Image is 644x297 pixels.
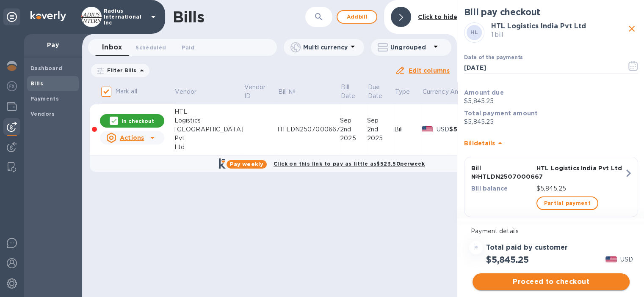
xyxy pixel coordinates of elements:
[464,140,495,147] b: Bill details
[104,8,146,26] p: Radius International Inc
[491,22,586,30] b: HTL Logistics India Pvt Ltd
[395,87,410,96] p: Type
[278,87,307,96] span: Bill №
[341,83,356,101] p: Bill Date
[620,255,633,264] p: USD
[30,65,63,71] b: Dashboard
[340,125,367,134] div: 2nd
[491,30,625,39] p: 1 bill
[102,41,122,53] span: Inbox
[173,8,204,26] h1: Bills
[473,273,630,290] button: Proceed to checkout
[464,97,638,106] p: $5,845.25
[104,67,137,74] p: Filter Bills
[174,107,243,116] div: HTL
[278,87,296,96] p: Bill №
[422,126,433,132] img: USD
[464,157,638,217] button: Bill №HTLDN2507000667HTL Logistics India Pvt LtdBill balance$5,845.25Partial payment
[30,11,66,21] img: Logo
[7,101,17,112] img: Wallets
[244,83,277,101] span: Vendor ID
[115,87,137,96] p: Mark all
[394,125,422,134] div: Bill
[464,110,538,117] b: Total payment amount
[470,29,478,35] b: HL
[174,143,243,152] div: Ltd
[341,83,367,101] span: Bill Date
[450,87,474,96] p: Amount
[367,116,394,125] div: Sep
[536,184,624,193] p: $5,845.25
[436,125,449,134] p: USD
[122,117,154,125] p: In checkout
[486,254,528,265] h2: $5,845.25
[340,134,367,143] div: 2025
[409,67,450,74] u: Edit columns
[368,83,394,101] span: Due Date
[175,87,207,96] span: Vendor
[337,10,377,24] button: Addbill
[471,227,631,236] p: Payment details
[175,87,196,96] p: Vendor
[390,43,431,52] p: Ungrouped
[464,130,638,157] div: Billdetails
[422,87,448,96] p: Currency
[174,125,243,134] div: [GEOGRAPHIC_DATA]
[368,83,383,101] p: Due Date
[135,43,166,52] span: Scheduled
[544,198,591,208] span: Partial payment
[536,196,598,210] button: Partial payment
[464,89,504,96] b: Amount due
[486,244,568,252] h3: Total paid by customer
[3,8,20,25] div: Unpin categories
[625,22,638,35] button: close
[120,134,144,141] u: Actions
[471,184,533,193] p: Bill balance
[30,80,43,87] b: Bills
[449,125,485,134] div: $5,845.25
[174,134,243,143] div: Pvt
[244,83,266,101] p: Vendor ID
[7,81,17,91] img: Foreign exchange
[340,116,367,125] div: Sep
[471,164,533,181] p: Bill № HTLDN2507000667
[230,161,263,167] b: Pay weekly
[277,125,340,134] div: HTLDN2507000667
[395,87,421,96] span: Type
[30,111,55,117] b: Vendors
[367,125,394,134] div: 2nd
[464,117,638,126] p: $5,845.25
[450,87,485,96] span: Amount
[274,161,425,167] b: Click on this link to pay as little as $523.50 per week
[303,43,348,52] p: Multi currency
[464,55,522,60] label: Date of the payments
[469,241,483,254] div: =
[30,41,75,49] p: Pay
[30,95,59,102] b: Payments
[536,164,624,172] p: HTL Logistics India Pvt Ltd
[344,12,370,22] span: Add bill
[418,14,457,20] b: Click to hide
[367,134,394,143] div: 2025
[174,116,243,125] div: Logistics
[464,7,638,17] h2: Bill pay checkout
[182,43,194,52] span: Paid
[605,256,617,262] img: USD
[479,277,623,287] span: Proceed to checkout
